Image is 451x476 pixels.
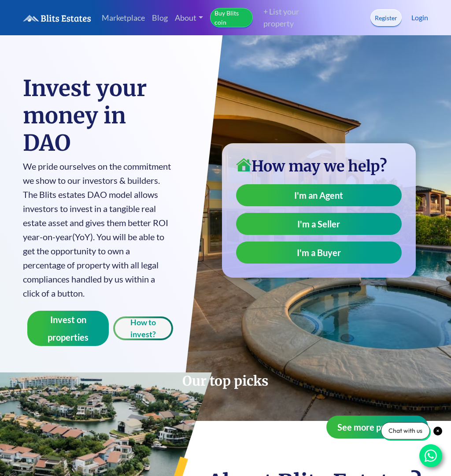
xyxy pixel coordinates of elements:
[236,184,402,206] a: I'm an Agent
[210,8,253,27] a: Buy Blits coin
[23,372,428,389] h2: Our top picks
[236,242,402,264] a: I'm a Buyer
[23,75,173,157] h1: Invest your money in DAO
[253,6,324,30] a: + List your property
[236,157,402,175] h3: How may we help?
[27,311,109,346] button: Invest on properties
[236,213,402,235] a: I'm a Seller
[113,316,173,340] button: How to invest?
[171,8,207,27] a: About
[148,8,171,27] a: Blog
[411,12,428,23] a: Login
[236,158,251,171] img: home-icon
[23,15,91,22] img: logo.6a08bd47fd1234313fe35534c588d03a.svg
[326,416,428,439] button: See more properties
[98,8,148,27] a: Marketplace
[381,422,430,439] div: Chat with us
[23,159,173,300] p: We pride ourselves on the commitment we show to our investors & builders. The Blits estates DAO m...
[370,9,402,26] a: Register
